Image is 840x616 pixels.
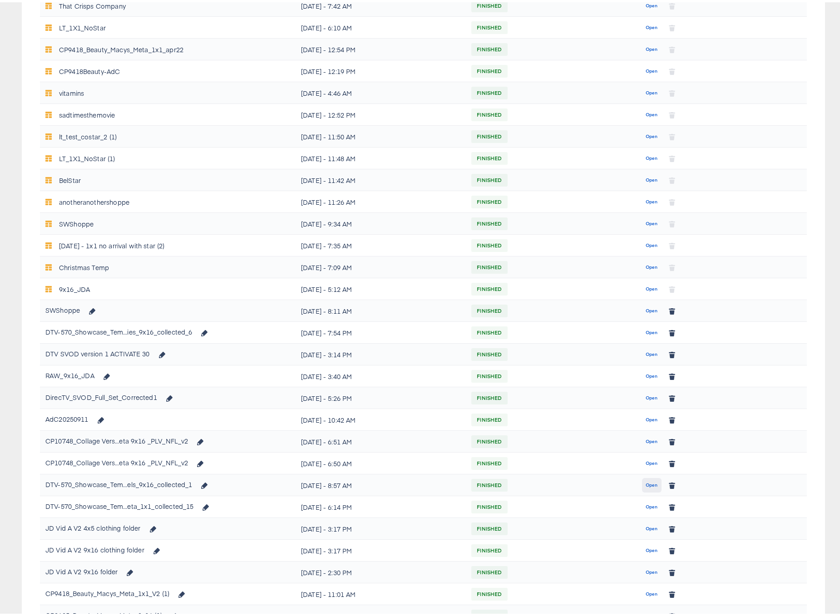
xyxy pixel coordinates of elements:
[646,392,658,400] span: Open
[45,584,191,599] div: CP9418_Beauty_Macys_Meta_1x1_V2 (1)
[301,563,460,577] div: [DATE] - 2:30 PM
[301,214,460,229] div: [DATE] - 9:34 AM
[471,84,507,98] span: FINISHED
[59,258,109,272] div: Christmas Temp
[642,62,662,76] button: Open
[471,236,507,251] span: FINISHED
[301,519,460,534] div: [DATE] - 3:17 PM
[301,258,460,272] div: [DATE] - 7:09 AM
[646,501,658,509] span: Open
[646,65,658,73] span: Open
[301,192,460,207] div: [DATE] - 11:26 AM
[471,454,507,468] span: FINISHED
[45,409,109,425] div: AdC20250911
[301,432,460,447] div: [DATE] - 6:51 AM
[301,236,460,251] div: [DATE] - 7:35 AM
[642,40,662,54] button: Open
[59,18,106,33] div: LT_1X1_NoStar
[646,370,658,378] span: Open
[45,431,188,446] div: CP10748_Collage Vers...eta 9x16 _PLV_NFL_v2
[471,345,507,360] span: FINISHED
[642,563,662,577] button: Open
[646,479,658,487] span: Open
[471,476,507,490] span: FINISHED
[45,518,162,534] div: JD Vid A V2 4x5 clothing folder
[642,476,662,490] button: Open
[646,348,658,356] span: Open
[471,18,507,33] span: FINISHED
[646,43,658,51] span: Open
[642,367,662,381] button: Open
[59,214,94,229] div: SWShoppe
[471,367,507,381] span: FINISHED
[301,18,460,33] div: [DATE] - 6:10 AM
[646,305,658,313] span: Open
[59,40,183,54] div: CP9418_Beauty_Macys_Meta_1x1_apr22
[646,326,658,335] span: Open
[642,410,662,425] button: Open
[646,261,658,269] span: Open
[301,498,460,512] div: [DATE] - 6:14 PM
[642,149,662,163] button: Open
[471,192,507,207] span: FINISHED
[301,280,460,294] div: [DATE] - 5:12 AM
[471,541,507,556] span: FINISHED
[45,366,115,381] div: RAW_9x16_JDA
[471,301,507,316] span: FINISHED
[646,414,658,422] span: Open
[646,435,658,444] span: Open
[471,149,507,163] span: FINISHED
[642,389,662,403] button: Open
[471,280,507,294] span: FINISHED
[471,519,507,534] span: FINISHED
[646,196,658,204] span: Open
[301,171,460,185] div: [DATE] - 11:42 AM
[301,127,460,142] div: [DATE] - 11:50 AM
[471,389,507,403] span: FINISHED
[471,258,507,272] span: FINISHED
[471,585,507,599] span: FINISHED
[59,62,120,76] div: CP9418Beauty-AdC
[45,540,165,556] div: JD Vid A V2 9x16 clothing folder
[301,345,460,360] div: [DATE] - 3:14 PM
[642,18,662,33] button: Open
[59,127,117,142] div: lt_test_costar_2 (1)
[471,410,507,425] span: FINISHED
[45,388,178,403] div: DirecTV_SVOD_Full_Set_Corrected1
[471,40,507,54] span: FINISHED
[642,192,662,207] button: Open
[45,562,139,577] div: JD Vid A V2 9x16 folder
[642,127,662,142] button: Open
[45,497,193,511] div: DTV-570_Showcase_Tem...eta_1x1_collected_15
[642,301,662,316] button: Open
[301,410,460,425] div: [DATE] - 10:42 AM
[59,236,165,251] div: [DATE] - 1x1 no arrival with star (2)
[646,21,658,30] span: Open
[301,84,460,98] div: [DATE] - 4:46 AM
[646,152,658,160] span: Open
[646,108,658,117] span: Open
[642,258,662,272] button: Open
[642,84,662,98] button: Open
[301,541,460,556] div: [DATE] - 3:17 PM
[59,192,129,207] div: anotheranothershoppe
[471,498,507,512] span: FINISHED
[642,171,662,185] button: Open
[642,236,662,251] button: Open
[642,541,662,556] button: Open
[59,149,115,163] div: LT_1X1_NoStar (1)
[301,323,460,338] div: [DATE] - 7:54 PM
[642,214,662,229] button: Open
[642,585,662,599] button: Open
[646,588,658,596] span: Open
[59,171,81,185] div: BelStar
[646,239,658,247] span: Open
[646,87,658,95] span: Open
[646,457,658,465] span: Open
[471,323,507,338] span: FINISHED
[646,174,658,182] span: Open
[301,389,460,403] div: [DATE] - 5:26 PM
[471,214,507,229] span: FINISHED
[642,105,662,120] button: Open
[301,454,460,468] div: [DATE] - 6:50 AM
